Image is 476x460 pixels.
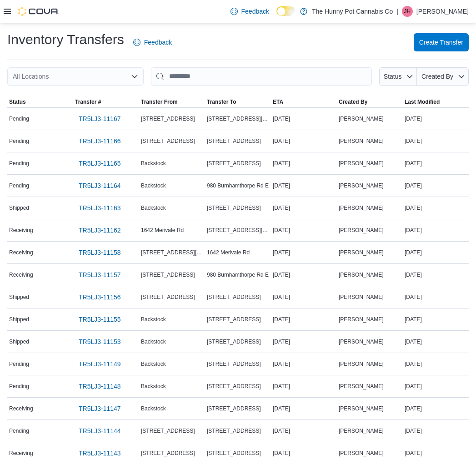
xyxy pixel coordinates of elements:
button: Status [7,96,73,107]
span: [PERSON_NAME] [339,405,384,412]
div: [DATE] [403,359,469,369]
span: [STREET_ADDRESS] [207,204,261,212]
div: [DATE] [271,425,337,436]
span: TR5LJ3-11167 [79,114,121,123]
span: Transfer # [75,98,101,106]
div: [DATE] [271,247,337,258]
div: Jesse Hughes [402,6,413,17]
span: [STREET_ADDRESS] [141,137,195,145]
div: [DATE] [271,292,337,303]
span: TR5LJ3-11164 [79,181,121,190]
span: Pending [9,360,29,368]
span: TR5LJ3-11166 [79,136,121,146]
button: Created By [417,67,469,86]
button: Open list of options [131,73,138,80]
span: Receiving [9,405,33,412]
span: ETA [273,98,283,106]
div: [DATE] [403,292,469,303]
span: Receiving [9,271,33,278]
div: [DATE] [271,113,337,124]
button: Transfer To [205,96,271,107]
span: [STREET_ADDRESS] [141,427,195,435]
div: [DATE] [403,247,469,258]
span: [STREET_ADDRESS] [141,450,195,457]
div: [DATE] [403,381,469,392]
div: [DATE] [271,202,337,213]
span: Pending [9,383,29,390]
a: TR5LJ3-11144 [75,422,125,440]
span: Receiving [9,227,33,234]
span: Shipped [9,338,29,345]
span: [PERSON_NAME] [339,338,384,345]
span: 980 Burnhamthorpe Rd E [207,182,269,189]
span: Shipped [9,204,29,212]
div: [DATE] [271,403,337,414]
span: [STREET_ADDRESS] [141,115,195,122]
a: TR5LJ3-11158 [75,243,125,262]
img: Cova [18,7,59,16]
a: TR5LJ3-11167 [75,110,125,128]
span: [STREET_ADDRESS] [207,405,261,412]
span: Create Transfer [419,38,463,47]
div: [DATE] [403,136,469,147]
span: Transfer To [207,98,236,106]
span: Created By [339,98,367,106]
button: Created By [337,96,403,107]
span: [STREET_ADDRESS] [207,383,261,390]
span: TR5LJ3-11147 [79,404,121,413]
span: Backstock [141,204,166,212]
a: TR5LJ3-11153 [75,333,125,351]
button: Status [379,67,417,86]
div: [DATE] [403,448,469,459]
span: Status [384,73,402,80]
span: [STREET_ADDRESS] [141,293,195,301]
span: [STREET_ADDRESS] [141,271,195,278]
span: Feedback [144,38,172,47]
span: Shipped [9,316,29,323]
span: TR5LJ3-11157 [79,270,121,279]
div: [DATE] [403,314,469,325]
div: [DATE] [271,158,337,169]
span: Pending [9,427,29,435]
span: [PERSON_NAME] [339,271,384,278]
div: [DATE] [271,359,337,369]
span: Receiving [9,450,33,457]
a: TR5LJ3-11147 [75,399,125,418]
span: Feedback [241,7,269,16]
div: [DATE] [403,180,469,191]
div: [DATE] [271,180,337,191]
button: Transfer From [139,96,205,107]
a: TR5LJ3-11155 [75,310,125,329]
h1: Inventory Transfers [7,30,124,49]
span: [STREET_ADDRESS] [207,360,261,368]
span: Status [9,98,26,106]
span: Pending [9,115,29,122]
span: TR5LJ3-11156 [79,293,121,302]
span: [PERSON_NAME] [339,137,384,145]
span: [PERSON_NAME] [339,182,384,189]
span: [STREET_ADDRESS] [207,427,261,435]
span: [PERSON_NAME] [339,360,384,368]
span: [STREET_ADDRESS] [207,338,261,345]
span: [STREET_ADDRESS][PERSON_NAME] [207,115,269,122]
span: Shipped [9,293,29,301]
span: Transfer From [141,98,178,106]
button: ETA [271,96,337,107]
span: [PERSON_NAME] [339,115,384,122]
span: Backstock [141,160,166,167]
a: TR5LJ3-11162 [75,221,125,239]
span: Dark Mode [276,16,277,16]
span: TR5LJ3-11153 [79,337,121,346]
div: [DATE] [271,314,337,325]
span: [PERSON_NAME] [339,383,384,390]
div: [DATE] [271,336,337,347]
span: 1642 Merivale Rd [207,249,250,256]
a: TR5LJ3-11148 [75,377,125,395]
a: Feedback [227,2,273,20]
span: Backstock [141,383,166,390]
span: TR5LJ3-11144 [79,426,121,435]
div: [DATE] [271,225,337,236]
a: TR5LJ3-11156 [75,288,125,306]
span: Pending [9,160,29,167]
span: [STREET_ADDRESS] [207,293,261,301]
